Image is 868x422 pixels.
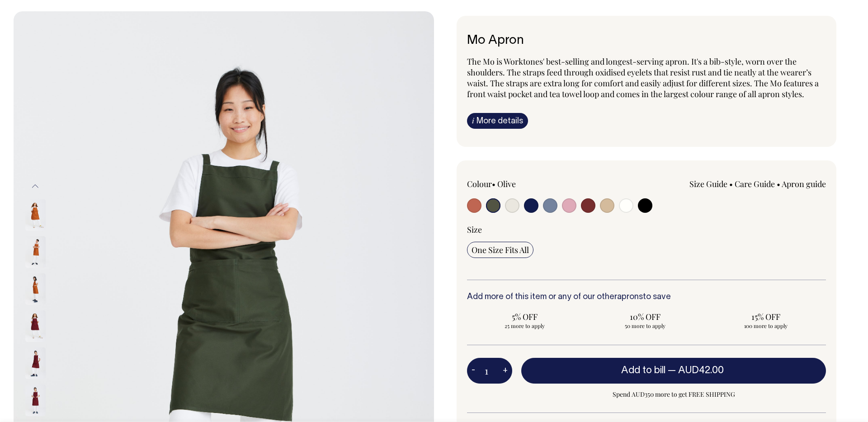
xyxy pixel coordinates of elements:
span: 25 more to apply [472,322,578,329]
h6: Mo Apron [467,34,826,48]
img: rust [25,273,46,305]
a: iMore details [467,113,528,129]
button: Previous [28,176,42,197]
span: The Mo is Worktones' best-selling and longest-serving apron. It's a bib-style, worn over the shou... [467,56,819,99]
div: Colour [467,178,611,189]
a: Care Guide [735,178,775,189]
input: 10% OFF 50 more to apply [588,309,703,332]
input: 5% OFF 25 more to apply [467,309,582,332]
span: 15% OFF [712,311,819,322]
a: Size Guide [689,178,727,189]
a: aprons [617,293,643,301]
span: 10% OFF [592,311,698,322]
img: rust [25,236,46,268]
button: Add to bill —AUD42.00 [521,358,826,383]
button: + [498,362,512,380]
img: burgundy [25,384,46,416]
img: burgundy [25,347,46,379]
span: 5% OFF [472,311,578,322]
input: 15% OFF 100 more to apply [708,309,823,332]
span: 100 more to apply [712,322,819,329]
span: — [668,366,726,375]
span: One Size Fits All [472,244,529,255]
span: AUD42.00 [678,366,724,375]
span: • [777,178,780,189]
span: • [729,178,733,189]
span: 50 more to apply [592,322,698,329]
a: Apron guide [782,178,826,189]
label: Olive [497,178,516,189]
div: Size [467,224,826,235]
input: One Size Fits All [467,242,533,258]
span: Spend AUD350 more to get FREE SHIPPING [521,389,826,400]
img: burgundy [25,310,46,342]
h6: Add more of this item or any of our other to save [467,293,826,302]
span: • [492,178,495,189]
img: rust [25,199,46,231]
span: Add to bill [621,366,665,375]
span: i [472,116,474,125]
button: - [467,362,480,380]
